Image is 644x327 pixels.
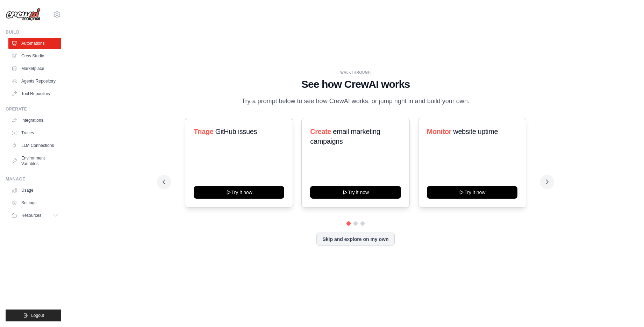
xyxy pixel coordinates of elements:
[8,76,61,87] a: Agents Repository
[8,210,61,221] button: Resources
[21,213,41,218] span: Resources
[8,185,61,196] a: Usage
[427,186,517,199] button: Try it now
[310,128,380,145] span: email marketing campaigns
[194,186,284,199] button: Try it now
[194,128,214,135] span: Triage
[8,115,61,126] a: Integrations
[8,88,61,99] a: Tool Repository
[215,128,257,135] span: GitHub issues
[6,8,41,21] img: Logo
[163,70,549,75] div: WALKTHROUGH
[8,197,61,208] a: Settings
[310,128,331,135] span: Create
[427,128,452,135] span: Monitor
[6,29,61,35] div: Build
[6,106,61,112] div: Operate
[238,96,473,106] p: Try a prompt below to see how CrewAI works, or jump right in and build your own.
[8,127,61,138] a: Traces
[31,313,44,318] span: Logout
[6,310,61,321] button: Logout
[8,140,61,151] a: LLM Connections
[8,38,61,49] a: Automations
[453,128,498,135] span: website uptime
[163,78,549,91] h1: See how CrewAI works
[310,186,401,199] button: Try it now
[8,63,61,74] a: Marketplace
[8,152,61,169] a: Environment Variables
[8,50,61,62] a: Crew Studio
[316,233,394,246] button: Skip and explore on my own
[6,176,61,182] div: Manage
